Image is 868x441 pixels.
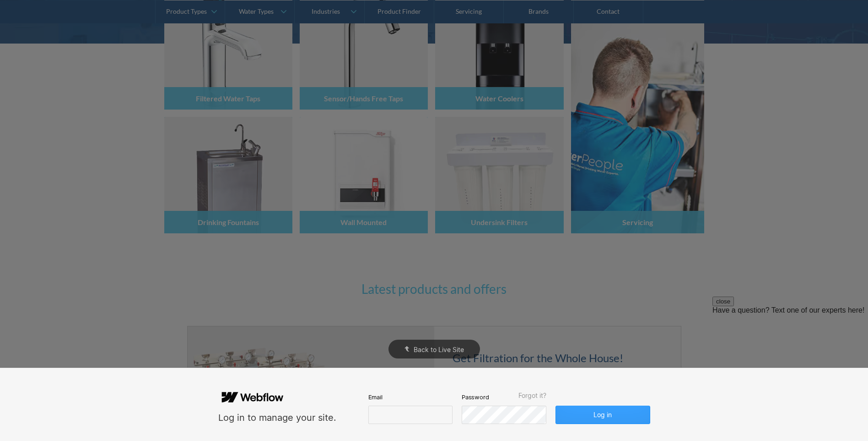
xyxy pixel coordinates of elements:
[368,393,383,401] span: Email
[45,14,71,26] span: Text us
[518,392,546,399] span: Forgot it?
[555,406,650,424] button: Log in
[414,346,464,353] span: Back to Live Site
[22,10,78,32] button: Select to open the chat widget
[462,393,489,401] span: Password
[218,412,336,424] div: Log in to manage your site.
